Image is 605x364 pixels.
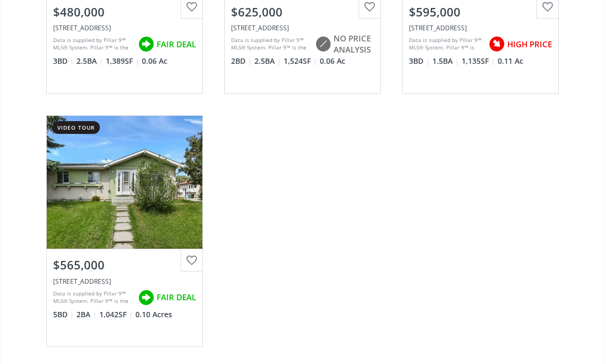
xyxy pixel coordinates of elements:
[284,56,317,66] span: 1,524 SF
[53,56,74,66] span: 3 BD
[498,56,523,66] span: 0.11 Ac
[53,257,196,273] div: $565,000
[409,36,483,52] div: Data is supplied by Pillar 9™ MLS® System. Pillar 9™ is the owner of the copyright in its MLS® Sy...
[76,56,103,66] span: 2.5 BA
[135,33,157,55] img: rating icon
[53,4,196,20] div: $480,000
[135,287,157,308] img: rating icon
[99,309,133,320] span: 1,042 SF
[76,309,97,320] span: 2 BA
[231,4,374,20] div: $625,000
[486,33,507,55] img: rating icon
[53,309,74,320] span: 5 BD
[334,33,374,56] span: NO PRICE ANALYSIS
[254,56,281,66] span: 2.5 BA
[462,56,495,66] span: 1,135 SF
[135,309,172,320] span: 0.10 Acres
[157,39,196,50] span: FAIR DEAL
[409,56,430,66] span: 3 BD
[231,23,374,32] div: 235 Aquila Way NW, Calgary, AB T3R 1Z9
[231,56,252,66] span: 2 BD
[36,105,214,358] a: video tour$565,000[STREET_ADDRESS]Data is supplied by Pillar 9™ MLS® System. Pillar 9™ is the own...
[432,56,459,66] span: 1.5 BA
[312,33,334,55] img: rating icon
[106,56,139,66] span: 1,389 SF
[53,290,133,306] div: Data is supplied by Pillar 9™ MLS® System. Pillar 9™ is the owner of the copyright in its MLS® Sy...
[53,23,196,32] div: 16 Saddlebrook Place NE, Calgary, AB T3J 5M3
[409,4,552,20] div: $595,000
[231,36,310,52] div: Data is supplied by Pillar 9™ MLS® System. Pillar 9™ is the owner of the copyright in its MLS® Sy...
[53,36,133,52] div: Data is supplied by Pillar 9™ MLS® System. Pillar 9™ is the owner of the copyright in its MLS® Sy...
[53,277,196,286] div: 63 Olympia Crescent SE, Calgary, AB T2C 1M6
[507,39,552,50] span: HIGH PRICE
[142,56,167,66] span: 0.06 Ac
[157,292,196,303] span: FAIR DEAL
[320,56,345,66] span: 0.06 Ac
[409,23,552,32] div: 47 Sunhurst Court SE, Calgary, AB T2X1Y3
